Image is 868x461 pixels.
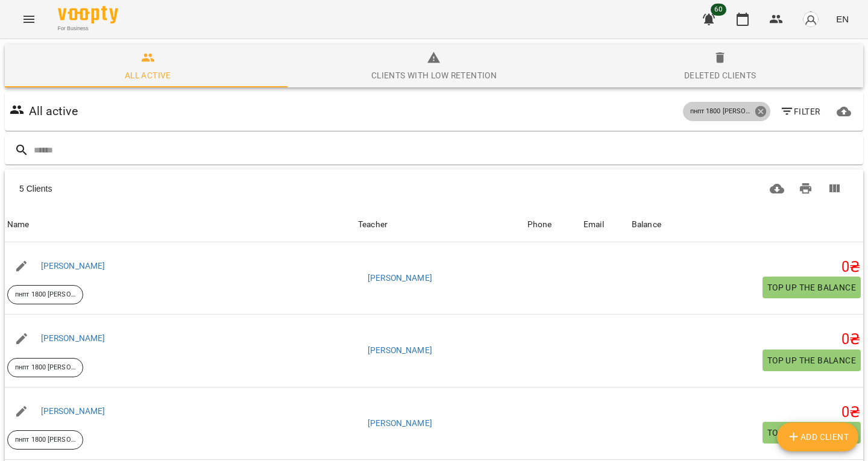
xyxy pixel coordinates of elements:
[763,422,861,444] button: Top up the balance
[767,425,856,440] span: Top up the balance
[527,218,579,232] span: Phone
[358,218,388,232] div: Teacher
[632,218,661,232] div: Sort
[767,280,856,295] span: Top up the balance
[15,435,75,445] p: пнпт 1800 [PERSON_NAME]
[368,272,432,284] a: [PERSON_NAME]
[5,169,863,208] div: Table Toolbar
[632,330,861,349] h5: 0 ₴
[19,183,407,195] div: 5 Clients
[820,174,849,203] button: Columns view
[583,218,604,232] div: Sort
[41,261,105,271] a: [PERSON_NAME]
[527,218,552,232] div: Phone
[831,8,854,30] button: EN
[632,218,661,232] div: Balance
[787,430,849,444] span: Add Client
[763,174,791,203] button: Download CSV
[7,218,30,232] div: Name
[358,218,523,232] span: Teacher
[767,353,856,368] span: Top up the balance
[780,104,820,119] span: Filter
[802,11,819,28] img: avatar_s.png
[368,345,432,357] a: [PERSON_NAME]
[711,4,726,16] span: 60
[632,403,861,422] h5: 0 ₴
[368,418,432,430] a: [PERSON_NAME]
[15,290,75,300] p: пнпт 1800 [PERSON_NAME]
[836,13,849,25] span: EN
[41,333,105,343] a: [PERSON_NAME]
[358,218,388,232] div: Sort
[58,6,118,24] img: Voopty Logo
[29,102,78,121] h6: All active
[690,107,750,117] p: пнпт 1800 [PERSON_NAME]
[632,218,861,232] span: Balance
[125,68,171,83] div: All active
[791,174,820,203] button: Print
[683,102,770,121] div: пнпт 1800 [PERSON_NAME]
[632,258,861,277] h5: 0 ₴
[527,218,552,232] div: Sort
[777,422,859,451] button: Add Client
[58,25,118,33] span: For Business
[14,5,43,34] button: Menu
[775,101,825,122] button: Filter
[684,68,756,83] div: Deleted clients
[7,285,83,304] div: пнпт 1800 [PERSON_NAME]
[763,277,861,298] button: Top up the balance
[583,218,627,232] span: Email
[763,350,861,371] button: Top up the balance
[371,68,497,83] div: Clients with low retention
[41,406,105,416] a: [PERSON_NAME]
[7,430,83,450] div: пнпт 1800 [PERSON_NAME]
[7,218,353,232] span: Name
[583,218,604,232] div: Email
[15,363,75,373] p: пнпт 1800 [PERSON_NAME]
[7,358,83,377] div: пнпт 1800 [PERSON_NAME]
[7,218,30,232] div: Sort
